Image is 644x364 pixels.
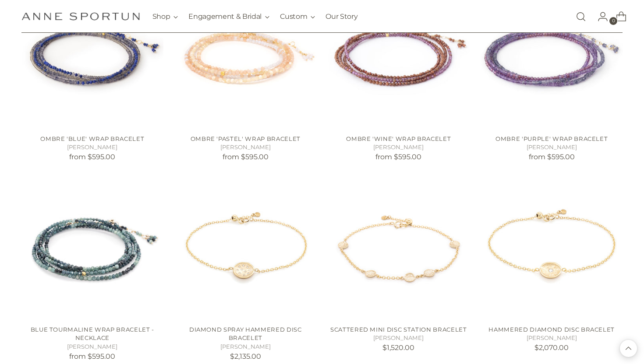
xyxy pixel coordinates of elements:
[609,17,617,25] span: 0
[21,12,140,21] a: Anne Sportun Fine Jewellery
[326,7,357,26] a: Our Story
[572,8,590,25] a: Open search modal
[328,152,470,162] p: from $595.00
[280,7,315,26] button: Custom
[620,340,637,357] button: Back to top
[21,176,164,318] a: Blue Tourmaline Wrap Bracelet - Necklace
[328,334,470,343] h5: [PERSON_NAME]
[21,143,164,152] h5: [PERSON_NAME]
[481,334,623,343] h5: [PERSON_NAME]
[328,176,470,318] a: Scattered Mini Disc Station Bracelet
[191,135,301,142] a: Ombre 'Pastel' Wrap Bracelet
[21,343,164,351] h5: [PERSON_NAME]
[188,7,269,26] button: Engagement & Bridal
[174,143,317,152] h5: [PERSON_NAME]
[230,352,261,360] span: $2,135.00
[189,326,302,342] a: Diamond Spray Hammered Disc Bracelet
[481,152,623,162] p: from $595.00
[21,152,164,162] p: from $595.00
[330,326,467,333] a: Scattered Mini Disc Station Bracelet
[481,176,623,318] a: Hammered Diamond Disc Bracelet
[328,143,470,152] h5: [PERSON_NAME]
[382,343,414,352] span: $1,520.00
[488,326,615,333] a: Hammered Diamond Disc Bracelet
[495,135,608,142] a: Ombre 'Purple' Wrap Bracelet
[40,135,144,142] a: Ombre 'Blue' Wrap Bracelet
[609,8,626,25] a: Open cart modal
[534,343,569,352] span: $2,070.00
[174,152,317,162] p: from $595.00
[174,176,317,318] a: Diamond Spray Hammered Disc Bracelet
[21,351,164,362] p: from $595.00
[174,343,317,351] h5: [PERSON_NAME]
[31,326,154,342] a: Blue Tourmaline Wrap Bracelet - Necklace
[346,135,451,142] a: Ombre 'Wine' Wrap Bracelet
[591,8,608,25] a: Go to the account page
[481,143,623,152] h5: [PERSON_NAME]
[152,7,178,26] button: Shop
